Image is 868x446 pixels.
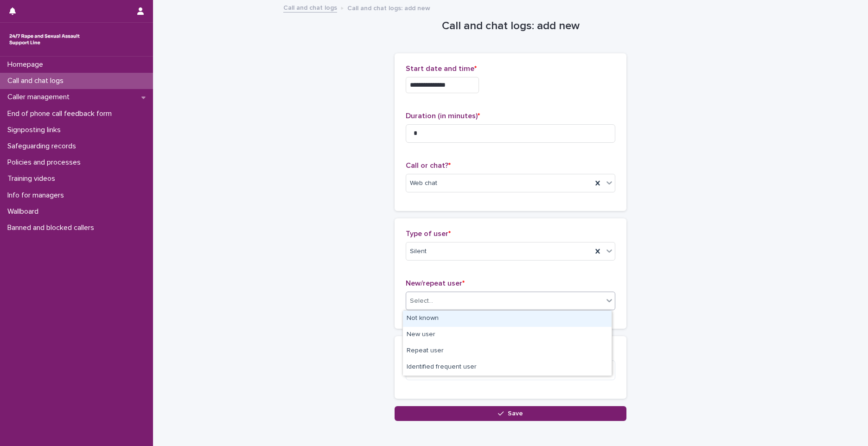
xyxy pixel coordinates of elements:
div: New user [403,327,612,343]
span: Silent [410,247,427,256]
button: Save [395,406,626,421]
div: Repeat user [403,343,612,359]
p: Call and chat logs: add new [347,2,430,13]
p: Homepage [4,60,51,69]
p: Banned and blocked callers [4,223,102,232]
p: End of phone call feedback form [4,109,119,118]
span: Call or chat? [406,162,451,169]
p: Wallboard [4,207,46,216]
span: Save [508,410,523,417]
h1: Call and chat logs: add new [395,19,626,33]
p: Info for managers [4,191,71,200]
p: Training videos [4,174,63,183]
div: Not known [403,311,612,327]
p: Call and chat logs [4,76,71,85]
span: Start date and time [406,65,477,72]
div: Select... [410,296,433,306]
span: Duration (in minutes) [406,112,480,120]
a: Call and chat logs [283,2,337,13]
p: Signposting links [4,126,68,134]
span: Type of user [406,230,451,237]
span: Web chat [410,178,437,188]
p: Safeguarding records [4,142,83,151]
img: rhQMoQhaT3yELyF149Cw [7,30,82,49]
p: Policies and processes [4,158,88,167]
p: Caller management [4,93,77,102]
span: New/repeat user [406,280,465,287]
div: Identified frequent user [403,359,612,376]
